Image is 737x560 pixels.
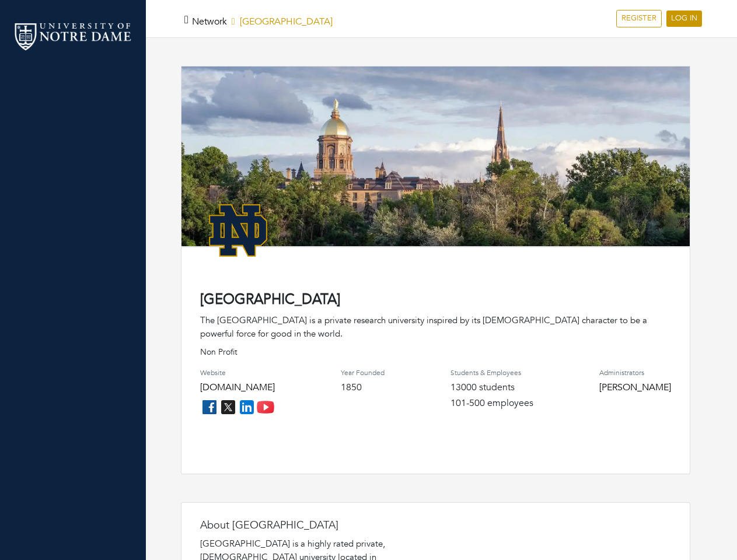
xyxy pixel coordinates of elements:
[341,382,385,393] h4: 1850
[450,382,533,393] h4: 13000 students
[599,369,671,377] h4: Administrators
[200,314,671,340] div: The [GEOGRAPHIC_DATA] is a private research university inspired by its [DEMOGRAPHIC_DATA] charact...
[192,16,333,27] h5: [GEOGRAPHIC_DATA]
[256,398,275,416] img: youtube_icon-fc3c61c8c22f3cdcae68f2f17984f5f016928f0ca0694dd5da90beefb88aa45e.png
[200,381,275,394] a: [DOMAIN_NAME]
[12,20,134,52] img: nd_logo.png
[200,369,275,377] h4: Website
[599,381,671,394] a: [PERSON_NAME]
[219,398,237,416] img: twitter_icon-7d0bafdc4ccc1285aa2013833b377ca91d92330db209b8298ca96278571368c9.png
[200,519,434,532] h4: About [GEOGRAPHIC_DATA]
[450,369,533,377] h4: Students & Employees
[192,15,227,28] a: Network
[200,398,219,416] img: facebook_icon-256f8dfc8812ddc1b8eade64b8eafd8a868ed32f90a8d2bb44f507e1979dbc24.png
[616,10,662,27] a: REGISTER
[200,192,276,268] img: NotreDame_Logo.png
[237,398,256,416] img: linkedin_icon-84db3ca265f4ac0988026744a78baded5d6ee8239146f80404fb69c9eee6e8e7.png
[341,369,385,377] h4: Year Founded
[666,10,702,27] a: LOG IN
[181,66,690,261] img: rare_disease_hero-1920%20copy.png
[200,292,671,309] h4: [GEOGRAPHIC_DATA]
[450,398,533,409] h4: 101-500 employees
[200,346,671,358] p: Non Profit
